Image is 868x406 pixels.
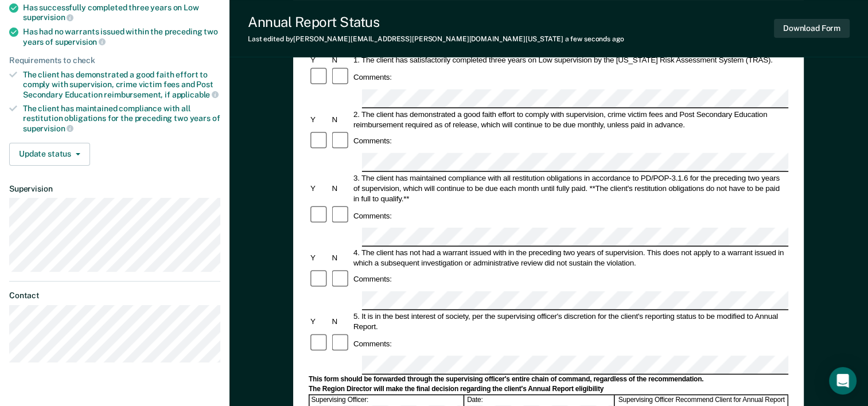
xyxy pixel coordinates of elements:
div: N [330,55,352,65]
div: Has successfully completed three years on Low [23,3,220,22]
div: N [330,317,352,327]
div: N [330,183,352,193]
div: Y [309,114,330,124]
div: 3. The client has maintained compliance with all restitution obligations in accordance to PD/POP-... [352,173,788,204]
div: 1. The client has satisfactorily completed three years on Low supervision by the [US_STATE] Risk ... [352,55,788,65]
div: Comments: [352,136,394,146]
div: 5. It is in the best interest of society, per the supervising officer's discretion for the client... [352,311,788,332]
span: supervision [55,37,106,46]
div: Comments: [352,72,394,83]
dt: Supervision [9,184,220,194]
div: The Region Director will make the final decision regarding the client's Annual Report eligibility [309,385,788,394]
span: supervision [23,13,73,22]
div: Has had no warrants issued within the preceding two years of [23,27,220,46]
div: Last edited by [PERSON_NAME][EMAIL_ADDRESS][PERSON_NAME][DOMAIN_NAME][US_STATE] [248,35,624,43]
div: Y [309,317,330,327]
div: Comments: [352,210,394,221]
div: Annual Report Status [248,14,624,30]
div: This form should be forwarded through the supervising officer's entire chain of command, regardle... [309,375,788,384]
div: Y [309,55,330,65]
div: The client has maintained compliance with all restitution obligations for the preceding two years of [23,104,220,133]
div: N [330,252,352,263]
span: applicable [172,90,219,99]
div: N [330,114,352,124]
dt: Contact [9,291,220,300]
div: The client has demonstrated a good faith effort to comply with supervision, crime victim fees and... [23,70,220,99]
button: Download Form [774,19,850,38]
button: Update status [9,143,90,166]
div: 4. The client has not had a warrant issued with in the preceding two years of supervision. This d... [352,247,788,268]
div: 2. The client has demonstrated a good faith effort to comply with supervision, crime victim fees ... [352,109,788,130]
span: a few seconds ago [565,35,624,43]
div: Comments: [352,338,394,349]
div: Requirements to check [9,56,220,65]
div: Open Intercom Messenger [829,367,857,395]
div: Y [309,252,330,263]
div: Y [309,183,330,193]
div: Comments: [352,274,394,284]
span: supervision [23,124,73,133]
